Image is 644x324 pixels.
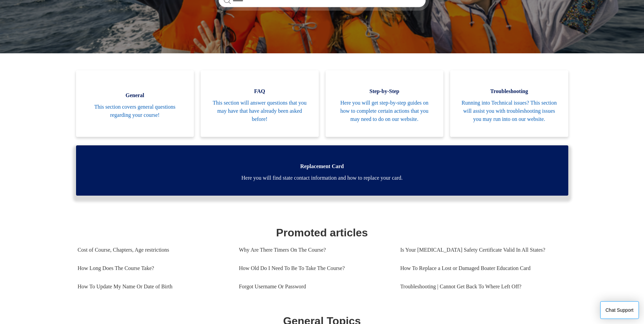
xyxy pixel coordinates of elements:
[76,145,568,196] a: Replacement Card Here you will find state contact information and how to replace your card.
[76,70,194,137] a: General This section covers general questions regarding your course!
[78,224,567,241] h1: Promoted articles
[336,99,434,123] span: Here you will get step-by-step guides on how to complete certain actions that you may need to do ...
[460,99,558,123] span: Running into Technical issues? This section will assist you with troubleshooting issues you may r...
[201,70,319,137] a: FAQ This section will answer questions that you may have that have already been asked before!
[86,103,184,119] span: This section covers general questions regarding your course!
[400,241,562,259] a: Is Your [MEDICAL_DATA] Safety Certificate Valid In All States?
[239,259,390,277] a: How Old Do I Need To Be To Take The Course?
[78,259,229,277] a: How Long Does The Course Take?
[400,259,562,277] a: How To Replace a Lost or Damaged Boater Education Card
[600,301,639,319] button: Chat Support
[86,162,558,170] span: Replacement Card
[400,277,562,296] a: Troubleshooting | Cannot Get Back To Where Left Off?
[86,91,184,100] span: General
[460,87,558,95] span: Troubleshooting
[78,277,229,296] a: How To Update My Name Or Date of Birth
[326,70,444,137] a: Step-by-Step Here you will get step-by-step guides on how to complete certain actions that you ma...
[211,87,309,95] span: FAQ
[239,277,390,296] a: Forgot Username Or Password
[78,241,229,259] a: Cost of Course, Chapters, Age restrictions
[86,174,558,182] span: Here you will find state contact information and how to replace your card.
[336,87,434,95] span: Step-by-Step
[239,241,390,259] a: Why Are There Timers On The Course?
[450,70,568,137] a: Troubleshooting Running into Technical issues? This section will assist you with troubleshooting ...
[211,99,309,123] span: This section will answer questions that you may have that have already been asked before!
